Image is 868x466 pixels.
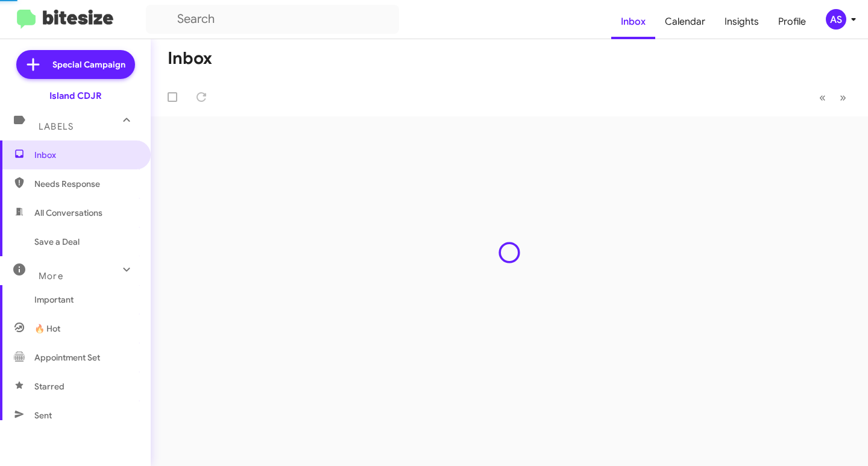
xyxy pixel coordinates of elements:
button: Next [832,85,854,110]
span: Important [34,294,137,306]
input: Search [146,5,399,34]
button: AS [816,9,855,30]
h1: Inbox [168,49,212,68]
a: Calendar [655,4,715,39]
a: Profile [769,4,816,39]
button: Previous [812,85,833,110]
a: Special Campaign [16,50,135,79]
div: AS [826,9,846,30]
span: 🔥 Hot [34,323,60,335]
span: Special Campaign [52,58,125,71]
span: More [39,271,63,282]
span: Inbox [34,149,137,161]
span: Appointment Set [34,351,100,364]
a: Insights [715,4,769,39]
span: All Conversations [34,207,102,219]
span: Save a Deal [34,236,80,248]
div: Island CDJR [49,90,102,102]
a: Inbox [611,4,655,39]
span: Starred [34,380,64,392]
span: Labels [39,121,74,132]
span: » [840,90,846,105]
span: Needs Response [34,178,137,190]
span: « [819,90,826,105]
nav: Page navigation example [813,85,854,110]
